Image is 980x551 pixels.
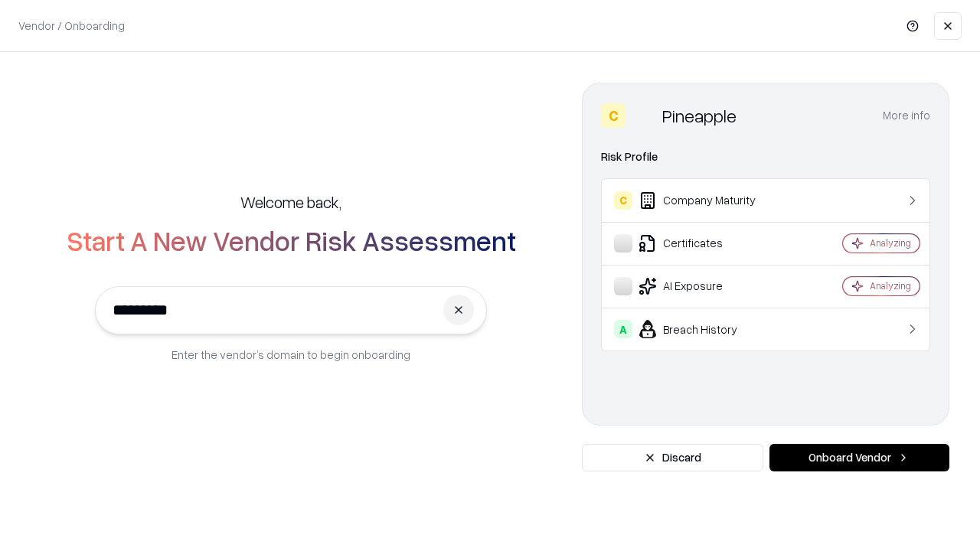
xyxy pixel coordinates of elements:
div: Analyzing [870,279,911,292]
div: A [614,320,632,338]
div: Pineapple [662,103,737,128]
div: C [614,191,632,210]
p: Vendor / Onboarding [18,18,125,34]
div: Risk Profile [601,148,930,166]
img: Pineapple [632,103,656,128]
h2: Start A New Vendor Risk Assessment [67,225,516,256]
div: Certificates [614,234,797,253]
button: Discard [582,444,763,471]
div: AI Exposure [614,277,797,295]
div: Analyzing [870,236,911,249]
button: More info [883,102,930,129]
p: Enter the vendor’s domain to begin onboarding [171,347,410,363]
h5: Welcome back, [240,191,341,213]
div: Breach History [614,320,797,338]
button: Onboard Vendor [769,444,949,471]
div: Company Maturity [614,191,797,210]
div: C [601,103,626,128]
